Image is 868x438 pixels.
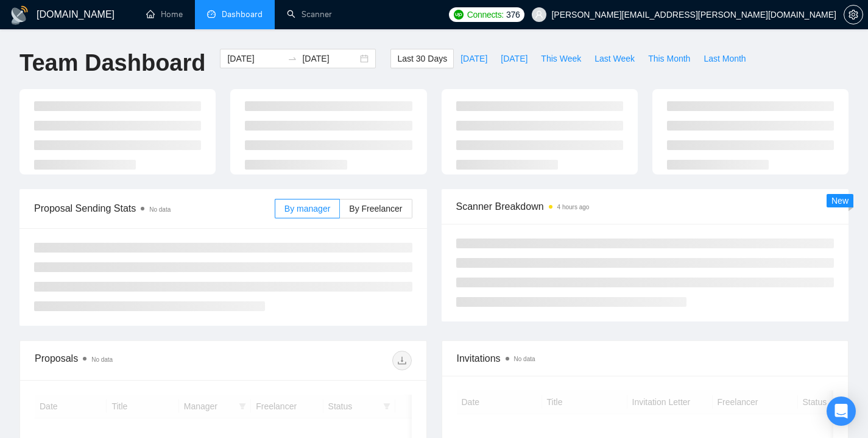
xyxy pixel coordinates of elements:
[514,356,535,362] span: No data
[91,356,113,363] span: No data
[288,54,297,63] span: swap-right
[494,49,534,68] button: [DATE]
[827,397,856,426] div: Open Intercom Messenger
[557,204,590,210] time: 4 hours ago
[35,351,223,370] div: Proposals
[287,9,332,20] a: searchScanner
[19,49,205,77] h1: Team Dashboard
[588,49,641,68] button: Last Week
[454,49,494,68] button: [DATE]
[541,52,581,65] span: This Week
[302,52,358,65] input: End date
[844,5,863,24] button: setting
[349,204,402,214] span: By Freelancer
[227,52,283,65] input: Start date
[467,8,504,21] span: Connects:
[454,10,464,20] img: upwork-logo.png
[460,52,487,65] span: [DATE]
[844,10,863,20] a: setting
[456,199,834,214] span: Scanner Breakdown
[501,52,528,65] span: [DATE]
[535,10,543,19] span: user
[10,5,29,25] img: logo
[595,52,635,65] span: Last Week
[222,9,263,20] span: Dashboard
[534,49,588,68] button: This Week
[397,52,447,65] span: Last 30 Days
[457,351,834,366] span: Invitations
[648,52,690,65] span: This Month
[506,8,520,21] span: 376
[704,52,746,65] span: Last Month
[149,206,171,213] span: No data
[390,49,454,68] button: Last 30 Days
[831,196,849,206] span: New
[284,204,330,214] span: By manager
[697,49,752,68] button: Last Month
[641,49,697,68] button: This Month
[207,10,216,18] span: dashboard
[288,54,297,63] span: to
[146,9,183,20] a: homeHome
[34,201,275,216] span: Proposal Sending Stats
[844,10,863,20] span: setting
